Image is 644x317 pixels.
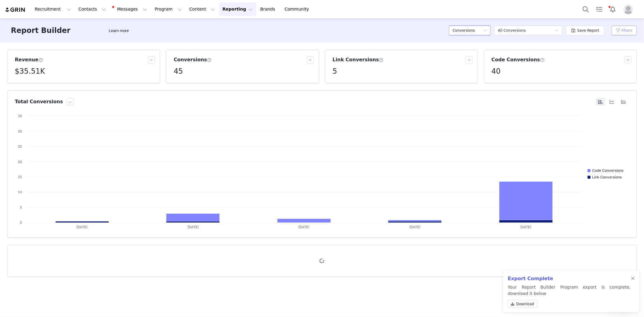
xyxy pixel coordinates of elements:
[333,66,337,77] h5: 5
[592,175,622,179] text: Link Conversions
[15,66,45,77] h5: $35.51K
[333,56,384,63] h3: Link Conversions
[492,56,545,63] h3: Code Conversions
[299,225,310,229] text: [DATE]
[257,2,280,16] a: Brands
[20,205,22,210] text: 5
[15,98,63,105] h3: Total Conversions
[186,2,219,16] button: Content
[18,144,22,149] text: 25
[508,284,631,310] p: Your Report Builder Program export is complete, download it below
[492,66,501,77] h5: 40
[593,2,606,16] a: Tasks
[151,2,185,16] button: Program
[174,66,183,77] h5: 45
[483,29,487,33] i: icon: down
[110,2,151,16] button: Messages
[606,2,620,16] button: Notifications
[18,175,22,179] text: 15
[623,5,633,14] img: placeholder-profile.jpg
[592,168,623,173] text: Code Conversions
[18,129,22,133] text: 30
[620,5,639,14] button: Profile
[7,245,637,277] article: Conversions
[11,25,70,36] h3: Report Builder
[281,2,316,16] a: Community
[75,2,110,16] button: Contacts
[107,28,130,34] div: Tooltip anchor
[508,275,631,282] h2: Export Complete
[18,190,22,194] text: 10
[187,225,199,229] text: [DATE]
[498,26,526,35] div: All Conversions
[31,2,75,16] button: Recruitment
[508,300,538,308] a: Download
[579,2,592,16] button: Search
[18,160,22,164] text: 20
[453,26,475,35] h5: Conversions
[174,56,211,63] h3: Conversions
[18,114,22,118] text: 35
[516,301,534,307] span: Download
[555,29,559,33] i: icon: down
[20,220,22,225] text: 0
[219,2,256,16] button: Reporting
[521,225,532,229] text: [DATE]
[5,7,26,13] img: grin logo
[612,26,637,35] button: Filters
[409,225,421,229] text: [DATE]
[76,225,88,229] text: [DATE]
[15,56,43,63] h3: Revenue
[566,26,604,35] button: Save Report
